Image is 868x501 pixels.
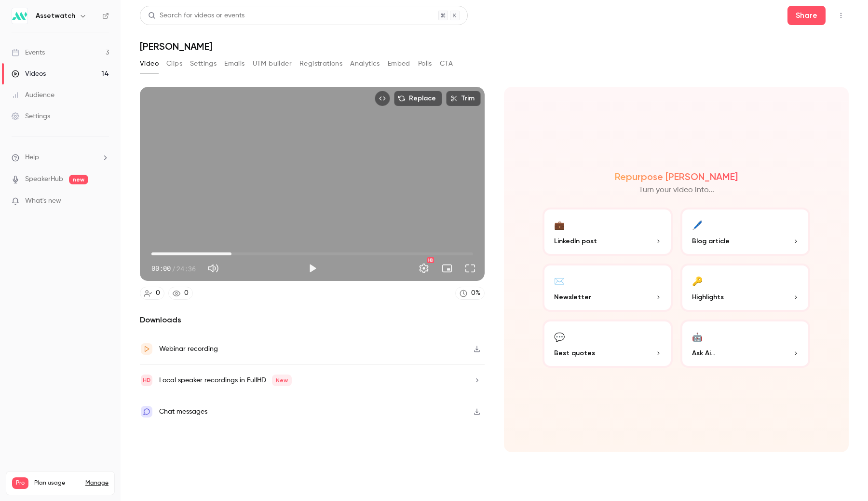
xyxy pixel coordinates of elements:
[140,56,159,71] button: Video
[140,314,485,326] h2: Downloads
[140,287,164,300] a: 0
[253,56,292,71] button: UTM builder
[542,208,673,256] button: 💼LinkedIn post
[554,236,597,246] span: LinkedIn post
[172,264,176,274] span: /
[554,348,595,358] span: Best quotes
[692,273,703,288] div: 🔑
[414,259,434,278] button: Settings
[692,348,715,358] span: Ask Ai...
[12,153,109,163] li: help-dropdown-opener
[159,375,292,386] div: Local speaker recordings in FullHD
[542,320,673,368] button: 💬Best quotes
[272,375,292,386] span: New
[350,56,380,71] button: Analytics
[639,184,714,196] p: Turn your video into...
[833,8,849,23] button: Top Bar Actions
[190,56,217,71] button: Settings
[12,90,54,100] div: Audience
[151,264,196,274] div: 00:00
[25,196,61,206] span: What's new
[554,329,565,344] div: 💬
[140,41,849,52] h1: [PERSON_NAME]
[554,217,565,232] div: 💼
[12,69,46,79] div: Videos
[34,479,80,487] span: Plan usage
[12,48,45,57] div: Events
[12,111,50,121] div: Settings
[680,320,811,368] button: 🤖Ask Ai...
[168,287,193,300] a: 0
[36,11,75,21] h6: Assetwatch
[184,288,189,298] div: 0
[12,8,27,24] img: Assetwatch
[375,91,390,106] button: Embed video
[166,56,182,71] button: Clips
[692,292,724,302] span: Highlights
[151,264,171,274] span: 00:00
[85,479,108,487] a: Manage
[692,217,703,232] div: 🖊️
[156,288,160,298] div: 0
[437,259,457,278] button: Turn on miniplayer
[440,56,453,71] button: CTA
[224,56,244,71] button: Emails
[461,259,480,278] button: Full screen
[418,56,432,71] button: Polls
[692,329,703,344] div: 🤖
[680,264,811,312] button: 🔑Highlights
[159,343,218,355] div: Webinar recording
[299,56,342,71] button: Registrations
[159,406,207,417] div: Chat messages
[692,236,730,246] span: Blog article
[69,175,88,184] span: new
[446,91,481,106] button: Trim
[388,56,410,71] button: Embed
[203,259,223,278] button: Mute
[12,477,28,489] span: Pro
[471,288,480,298] div: 0 %
[394,91,442,106] button: Replace
[787,6,826,25] button: Share
[176,264,196,274] span: 24:36
[427,257,434,263] div: HD
[25,153,39,163] span: Help
[303,259,322,278] button: Play
[554,292,591,302] span: Newsletter
[148,11,244,21] div: Search for videos or events
[615,171,738,182] h2: Repurpose [PERSON_NAME]
[97,197,109,206] iframe: Noticeable Trigger
[680,208,811,256] button: 🖊️Blog article
[542,264,673,312] button: ✉️Newsletter
[554,273,565,288] div: ✉️
[455,287,485,300] a: 0%
[25,174,63,184] a: SpeakerHub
